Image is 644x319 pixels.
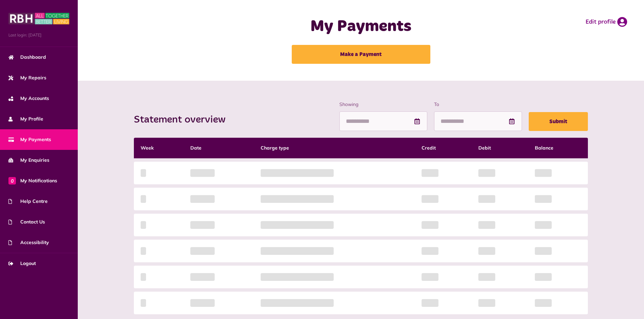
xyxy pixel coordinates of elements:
a: Make a Payment [292,45,430,64]
span: Help Centre [8,198,48,205]
span: Last login: [DATE] [8,32,69,38]
span: My Profile [8,115,43,123]
span: My Enquiries [8,157,49,164]
span: Contact Us [8,218,45,225]
span: Logout [8,260,36,267]
img: MyRBH [8,12,69,25]
span: My Notifications [8,177,57,184]
span: My Payments [8,136,51,143]
h1: My Payments [226,17,496,36]
span: My Accounts [8,95,49,102]
a: Edit profile [586,17,627,27]
span: Dashboard [8,54,46,61]
span: 0 [8,177,16,184]
span: My Repairs [8,74,46,81]
span: Accessibility [8,239,49,246]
